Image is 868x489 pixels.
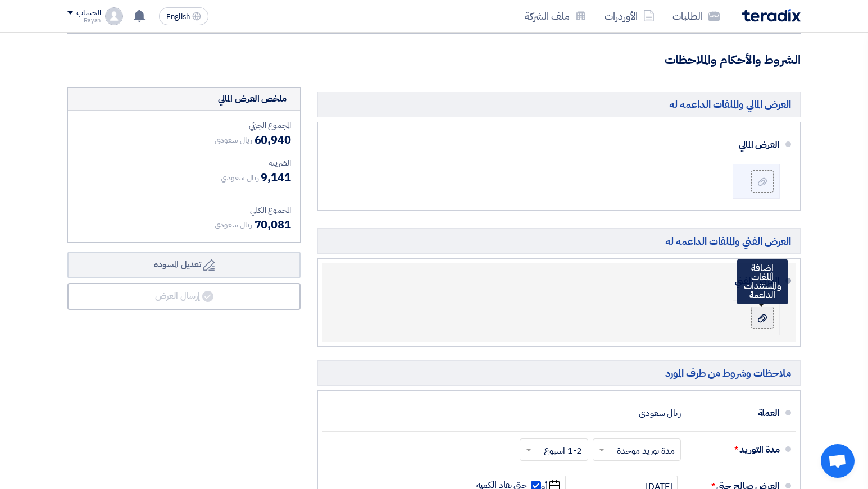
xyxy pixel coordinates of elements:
h5: العرض الفني والملفات الداعمه له [317,228,801,254]
div: العملة [690,400,780,427]
h5: العرض المالي والملفات الداعمه له [317,92,801,117]
a: الطلبات [664,3,729,29]
div: إضافة الملفات والمستندات الداعمة [737,259,788,304]
span: ريال سعودي [215,134,252,146]
div: ملخص العرض المالي [218,92,287,106]
div: الضريبة [77,157,291,169]
div: الحساب [76,8,101,18]
h5: ملاحظات وشروط من طرف المورد [317,360,801,386]
button: تعديل المسوده [67,252,301,278]
span: 9,141 [261,169,291,186]
a: ملف الشركة [516,3,596,29]
span: ريال سعودي [215,219,252,231]
div: مدة التوريد [690,436,780,463]
button: إرسال العرض [67,283,301,310]
img: Teradix logo [742,9,801,22]
div: Rayan [67,17,101,24]
img: profile_test.png [105,7,123,25]
div: Open chat [821,444,855,478]
a: الأوردرات [596,3,664,29]
div: العرض المالي [340,131,780,158]
span: ريال سعودي [221,172,258,184]
span: 70,081 [255,216,291,233]
div: المجموع الجزئي [77,120,291,131]
div: المجموع الكلي [77,204,291,216]
h3: الشروط والأحكام والملاحظات [67,52,801,69]
div: ريال سعودي [639,403,681,424]
div: العرض الفني [340,268,780,295]
span: English [166,13,190,21]
button: English [159,7,208,25]
span: 60,940 [255,131,291,148]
